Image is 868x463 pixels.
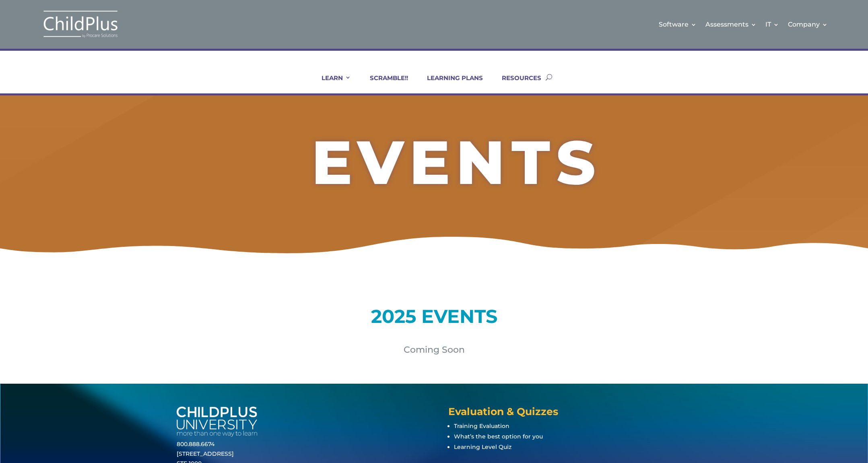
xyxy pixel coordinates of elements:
a: Training Evaluation [454,422,509,430]
img: white-cpu-wordmark [177,407,257,437]
a: Assessments [705,8,757,41]
a: What’s the best option for you [454,433,543,440]
a: RESOURCES [492,74,541,93]
a: IT [765,8,779,41]
p: Coming Soon [177,345,692,355]
a: LEARNING PLANS [417,74,483,93]
a: 800.888.6674 [177,440,214,448]
h1: 2025 EVENTS [177,307,692,330]
a: Software [659,8,697,41]
h4: Evaluation & Quizzes [448,407,692,421]
a: Company [788,8,828,41]
h2: EVENTS [199,132,714,197]
a: LEARN [311,74,351,93]
a: SCRAMBLE!! [360,74,408,93]
a: Learning Level Quiz [454,443,511,451]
